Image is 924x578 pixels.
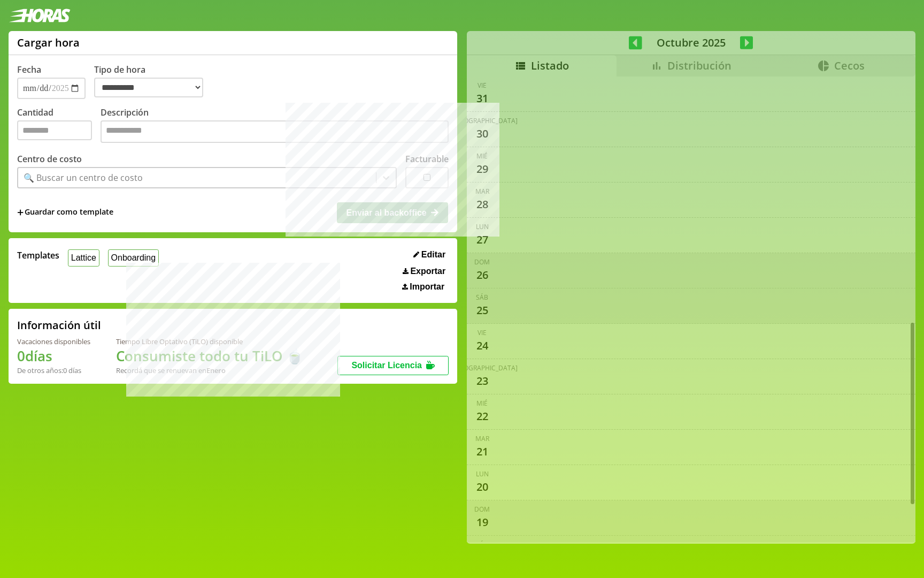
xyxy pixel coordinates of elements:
[17,153,82,165] label: Centro de costo
[17,337,90,346] div: Vacaciones disponibles
[9,9,71,22] img: logotipo
[337,356,449,375] button: Solicitar Licencia
[17,64,41,75] label: Fecha
[101,120,449,143] textarea: Descripción
[17,207,113,218] span: +Guardar como template
[17,120,92,140] input: Cantidad
[24,172,143,184] div: 🔍 Buscar un centro de costo
[410,249,449,260] button: Editar
[108,249,159,266] button: Onboarding
[17,107,101,146] label: Cantidad
[17,249,59,261] span: Templates
[116,366,303,375] div: Recordá que se renuevan en
[116,337,303,346] div: Tiempo Libre Optativo (TiLO) disponible
[17,35,80,50] h1: Cargar hora
[116,346,303,366] h1: Consumiste todo tu TiLO 🍵
[206,366,226,375] b: Enero
[405,153,449,165] label: Facturable
[17,366,90,375] div: De otros años: 0 días
[399,266,449,277] button: Exportar
[94,64,212,99] label: Tipo de hora
[421,250,445,260] span: Editar
[410,267,445,276] span: Exportar
[410,282,444,292] span: Importar
[17,318,101,332] h2: Información útil
[101,107,449,146] label: Descripción
[17,207,24,218] span: +
[94,78,203,97] select: Tipo de hora
[351,361,422,370] span: Solicitar Licencia
[17,346,90,366] h1: 0 días
[68,249,99,266] button: Lattice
